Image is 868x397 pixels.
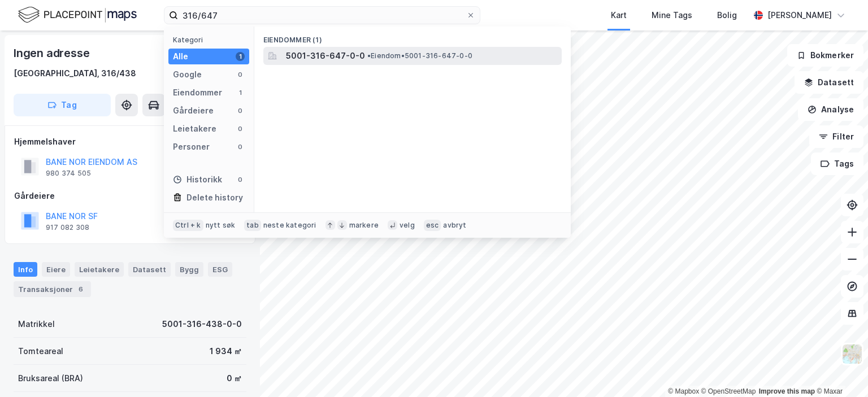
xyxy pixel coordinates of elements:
div: Transaksjoner [14,281,91,297]
button: Tag [14,94,111,116]
div: 5001-316-438-0-0 [162,317,242,331]
span: Eiendom • 5001-316-647-0-0 [367,51,472,60]
div: Google [173,68,202,81]
div: Eiendommer [173,86,222,99]
input: Søk på adresse, matrikkel, gårdeiere, leietakere eller personer [178,7,466,24]
div: Ctrl + k [173,220,203,231]
div: 917 082 308 [46,223,89,232]
div: 0 [236,175,245,184]
div: Delete history [186,191,243,204]
div: Bruksareal (BRA) [18,372,83,385]
div: Bygg [175,262,203,277]
div: [GEOGRAPHIC_DATA], 316/438 [14,67,136,80]
div: Gårdeiere [173,104,214,117]
div: 0 ㎡ [227,372,242,385]
div: 0 [236,124,245,133]
div: tab [244,220,261,231]
div: Hjemmelshaver [14,135,246,149]
div: Historikk [173,173,222,186]
div: 1 [236,88,245,97]
div: Leietakere [75,262,124,277]
div: 0 [236,70,245,79]
span: 5001-316-647-0-0 [286,49,365,63]
div: markere [349,221,379,230]
div: velg [400,221,415,230]
div: Eiendommer (1) [254,27,571,47]
div: Mine Tags [652,8,692,22]
button: Tags [811,152,863,175]
div: neste kategori [263,221,316,230]
a: Improve this map [759,387,815,395]
div: 1 [236,52,245,61]
div: 0 [236,106,245,115]
div: Info [14,262,37,277]
div: Ingen adresse [14,44,92,62]
button: Filter [809,125,863,148]
div: 0 [236,142,245,151]
span: • [367,51,371,60]
div: Bolig [717,8,737,22]
div: [PERSON_NAME] [767,8,832,22]
img: logo.f888ab2527a4732fd821a326f86c7f29.svg [18,5,137,25]
div: Gårdeiere [14,189,246,203]
div: Tomteareal [18,344,63,358]
div: Alle [173,50,188,63]
div: Eiere [42,262,70,277]
div: Kategori [173,36,249,44]
div: esc [424,220,441,231]
div: nytt søk [206,221,236,230]
div: Kart [611,8,627,22]
div: Datasett [128,262,171,277]
div: Personer [173,140,210,154]
div: Matrikkel [18,317,55,331]
div: 980 374 505 [46,169,91,178]
div: 1 934 ㎡ [210,344,242,358]
a: OpenStreetMap [701,387,756,395]
button: Datasett [795,71,863,94]
button: Bokmerker [787,44,863,67]
div: avbryt [443,221,466,230]
iframe: Chat Widget [811,343,868,397]
button: Analyse [798,98,863,121]
div: 6 [75,283,86,295]
a: Mapbox [668,387,699,395]
div: ESG [208,262,232,277]
div: Leietakere [173,122,216,136]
